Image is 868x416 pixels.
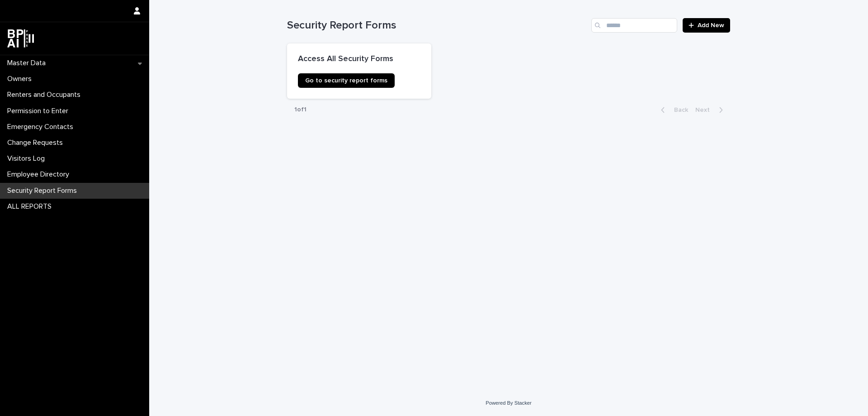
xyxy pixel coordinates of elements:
[305,77,387,84] span: Go to security report forms
[4,202,59,211] p: ALL REPORTS
[7,29,34,48] img: dwgmcNfxSF6WIOOXiGgu
[692,106,730,114] button: Next
[4,75,39,83] p: Owners
[4,107,75,115] p: Permission to Enter
[4,123,80,131] p: Emergency Contacts
[698,22,724,29] span: Add New
[4,91,88,99] p: Renters and Occupants
[669,107,688,113] span: Back
[683,18,730,33] a: Add New
[4,59,53,67] p: Master Data
[4,186,84,195] p: Security Report Forms
[287,43,431,99] a: Access All Security FormsGo to security report forms
[591,18,677,33] input: Search
[287,99,314,121] p: 1 of 1
[298,73,395,88] a: Go to security report forms
[486,400,531,406] a: Powered By Stacker
[298,54,420,64] p: Access All Security Forms
[4,139,70,147] p: Change Requests
[654,106,692,114] button: Back
[4,170,76,179] p: Employee Directory
[287,19,588,32] h1: Security Report Forms
[4,154,52,163] p: Visitors Log
[695,107,715,113] span: Next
